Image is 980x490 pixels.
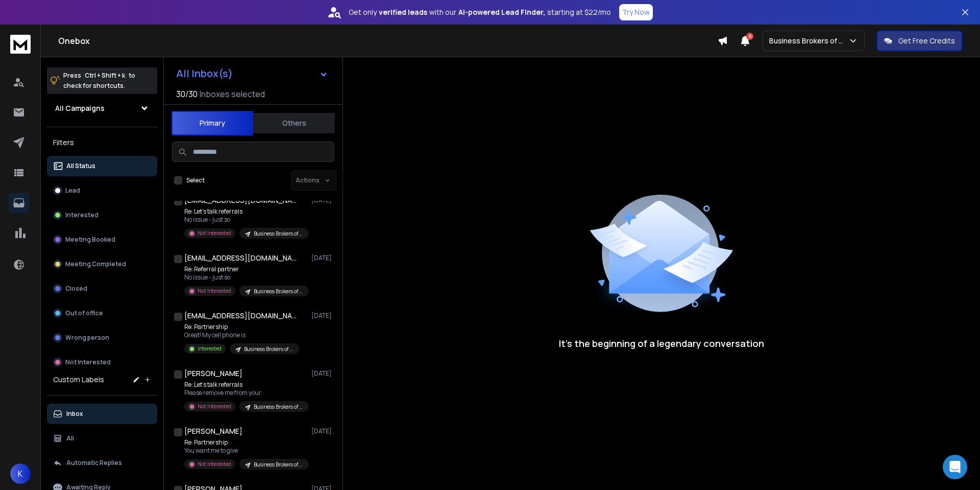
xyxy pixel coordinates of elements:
span: Ctrl + Shift + k [83,69,127,81]
button: Automatic Replies [47,453,157,473]
button: All Campaigns [47,98,157,119]
span: 5 [746,33,753,40]
h3: Inboxes selected [200,88,265,100]
p: Great! My cell phone is [184,331,299,339]
p: Not Interested [65,358,111,366]
p: No issue - just so [184,216,307,224]
p: All Status [66,162,95,170]
button: Primary [171,111,253,135]
button: Inbox [47,404,157,424]
p: Re: Let’s talk referrals [184,381,307,389]
p: [DATE] [311,254,334,262]
p: All [66,434,74,442]
p: Not Interested [198,229,231,237]
button: Meeting Completed [47,254,157,274]
p: Interested [198,345,222,353]
p: It’s the beginning of a legendary conversation [559,336,764,351]
p: Get only with our starting at $22/mo [349,7,611,17]
button: Not Interested [47,352,157,372]
strong: verified leads [379,7,427,17]
p: Not Interested [198,403,231,410]
p: Not Interested [198,287,231,295]
p: [DATE] [311,427,334,435]
p: Re: Partnership [184,323,299,331]
button: Interested [47,205,157,225]
p: Meeting Completed [65,260,126,268]
p: Lead [65,186,80,195]
strong: AI-powered Lead Finder, [458,7,545,17]
div: Open Intercom Messenger [943,455,967,479]
button: Others [253,112,335,134]
button: Closed [47,278,157,299]
p: [DATE] [311,369,334,378]
button: Try Now [619,4,653,20]
p: Out of office [65,309,103,317]
button: All Inbox(s) [168,63,336,84]
p: Inbox [66,410,83,418]
button: All [47,428,157,449]
p: Try Now [622,7,650,17]
p: Re: Let’s talk referrals [184,207,307,216]
p: Press to check for shortcuts. [63,71,135,91]
p: Please remove me from your [184,389,307,397]
button: Lead [47,180,157,201]
button: K [10,463,31,484]
h1: Onebox [58,35,718,47]
p: Business Brokers of AZ [769,36,848,46]
h3: Filters [47,135,157,150]
label: Select [186,176,205,184]
h1: [PERSON_NAME] [184,368,242,379]
p: Business Brokers of [US_STATE] | Realtor | [GEOGRAPHIC_DATA] [244,345,293,353]
button: Out of office [47,303,157,323]
p: Business Brokers of [US_STATE] | Realtor | [GEOGRAPHIC_DATA] [254,288,303,295]
p: Re: Partnership [184,438,307,447]
h1: [PERSON_NAME] [184,426,242,436]
p: Business Brokers of [US_STATE] | Realtor | [GEOGRAPHIC_DATA] [254,461,303,469]
button: All Status [47,156,157,176]
p: Business Brokers of [US_STATE] | Realtor | [GEOGRAPHIC_DATA] [254,403,303,411]
p: Business Brokers of [US_STATE] | Realtor | [GEOGRAPHIC_DATA] [254,230,303,238]
h3: Custom Labels [53,375,104,385]
button: Wrong person [47,328,157,348]
button: Get Free Credits [877,31,962,51]
h1: All Inbox(s) [176,68,233,79]
p: No issue - just so [184,273,307,282]
p: Re: Referral partner [184,265,307,273]
p: Not Interested [198,460,231,468]
button: Meeting Booked [47,229,157,250]
h1: [EMAIL_ADDRESS][DOMAIN_NAME] [184,311,297,321]
p: Get Free Credits [898,36,955,46]
h1: All Campaigns [55,103,105,113]
p: Meeting Booked [65,236,115,244]
span: 30 / 30 [176,88,198,100]
p: Wrong person [65,334,109,342]
p: Interested [65,211,99,219]
p: [DATE] [311,312,334,320]
p: Closed [65,285,87,293]
img: logo [10,35,31,54]
p: You want me to give [184,447,307,455]
p: Automatic Replies [66,459,122,467]
h1: [EMAIL_ADDRESS][DOMAIN_NAME] [184,253,297,263]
